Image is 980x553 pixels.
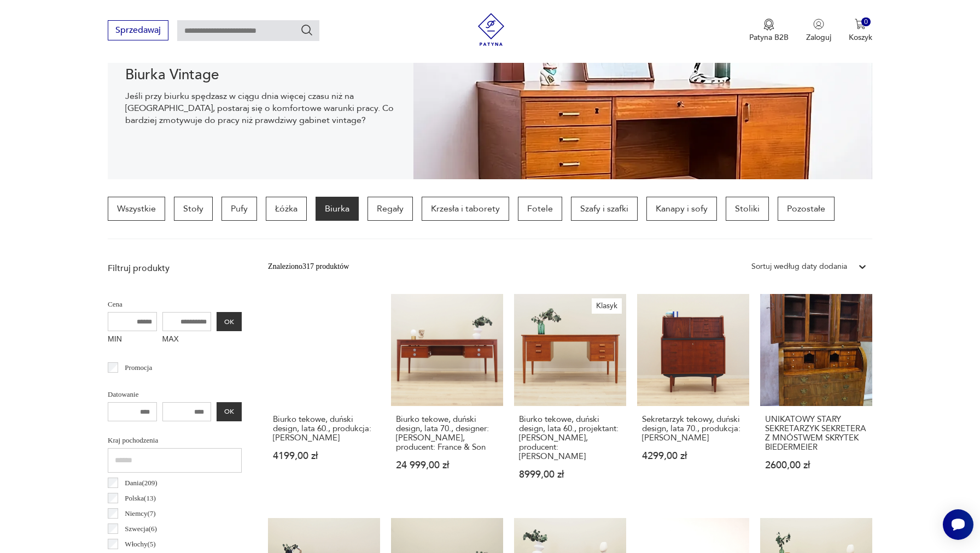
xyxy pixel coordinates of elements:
[749,19,789,43] a: Ikona medaluPatyna B2B
[125,492,155,504] p: Polska ( 13 )
[268,261,349,273] div: Znaleziono 317 produktów
[943,509,973,540] iframe: Smartsupp widget button
[125,477,157,489] p: Dania ( 209 )
[642,415,744,443] h3: Sekretarzyk tekowy, duński design, lata 70., produkcja: [PERSON_NAME]
[108,331,157,349] label: MIN
[765,415,867,452] h3: UNIKATOWY STARY SEKRETARZYK SEKRETERA Z MNÓSTWEM SKRYTEK BIEDERMEIER
[108,197,165,221] a: Wszystkie
[422,197,509,221] a: Krzesła i taborety
[268,294,380,501] a: Biurko tekowe, duński design, lata 60., produkcja: DaniaBiurko tekowe, duński design, lata 60., p...
[125,523,157,535] p: Szwecja ( 6 )
[806,19,831,43] button: Zaloguj
[519,470,621,479] p: 8999,00 zł
[125,68,396,81] h1: Biurka Vintage
[108,298,242,310] p: Cena
[749,19,789,43] button: Patyna B2B
[316,197,359,221] a: Biurka
[760,294,872,501] a: UNIKATOWY STARY SEKRETARZYK SEKRETERA Z MNÓSTWEM SKRYTEK BIEDERMEIERUNIKATOWY STARY SEKRETARZYK S...
[778,197,835,221] a: Pozostałe
[108,27,168,35] a: Sprzedawaj
[475,13,507,46] img: Patyna - sklep z meblami i dekoracjami vintage
[519,415,621,461] h3: Biurko tekowe, duński design, lata 60., projektant: [PERSON_NAME], producent: [PERSON_NAME]
[396,415,498,452] h3: Biurko tekowe, duński design, lata 70., designer: [PERSON_NAME], producent: France & Son
[391,294,503,501] a: Biurko tekowe, duński design, lata 70., designer: Finn Juhl, producent: France & SonBiurko tekowe...
[396,461,498,470] p: 24 999,00 zł
[125,90,396,126] p: Jeśli przy biurku spędzasz w ciągu dnia więcej czasu niż na [GEOGRAPHIC_DATA], postaraj się o kom...
[217,312,242,331] button: OK
[300,23,313,37] button: Szukaj
[217,402,242,421] button: OK
[646,197,717,221] a: Kanapy i sofy
[749,32,789,43] p: Patyna B2B
[273,451,375,461] p: 4199,00 zł
[125,508,155,520] p: Niemcy ( 7 )
[849,19,872,43] button: 0Koszyk
[108,434,242,446] p: Kraj pochodzenia
[162,331,212,349] label: MAX
[861,17,871,27] div: 0
[637,294,749,501] a: Sekretarzyk tekowy, duński design, lata 70., produkcja: DaniaSekretarzyk tekowy, duński design, l...
[367,197,413,221] a: Regały
[108,389,242,401] p: Datowanie
[763,19,774,31] img: Ikona medalu
[765,461,867,470] p: 2600,00 zł
[108,20,168,40] button: Sprzedawaj
[855,19,866,30] img: Ikona koszyka
[273,415,375,443] h3: Biurko tekowe, duński design, lata 60., produkcja: [PERSON_NAME]
[108,262,242,274] p: Filtruj produkty
[849,32,872,43] p: Koszyk
[813,19,824,30] img: Ikonka użytkownika
[751,261,847,273] div: Sortuj według daty dodania
[726,197,769,221] a: Stoliki
[413,15,872,179] img: 217794b411677fc89fd9d93ef6550404.webp
[221,197,257,221] a: Pufy
[174,197,213,221] a: Stoły
[125,362,152,374] p: Promocja
[518,197,562,221] a: Fotele
[806,32,831,43] p: Zaloguj
[266,197,307,221] a: Łóżka
[514,294,626,501] a: KlasykBiurko tekowe, duński design, lata 60., projektant: Børge Mogensen, producent: Søborg Møble...
[571,197,638,221] a: Szafy i szafki
[642,451,744,461] p: 4299,00 zł
[125,538,155,550] p: Włochy ( 5 )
